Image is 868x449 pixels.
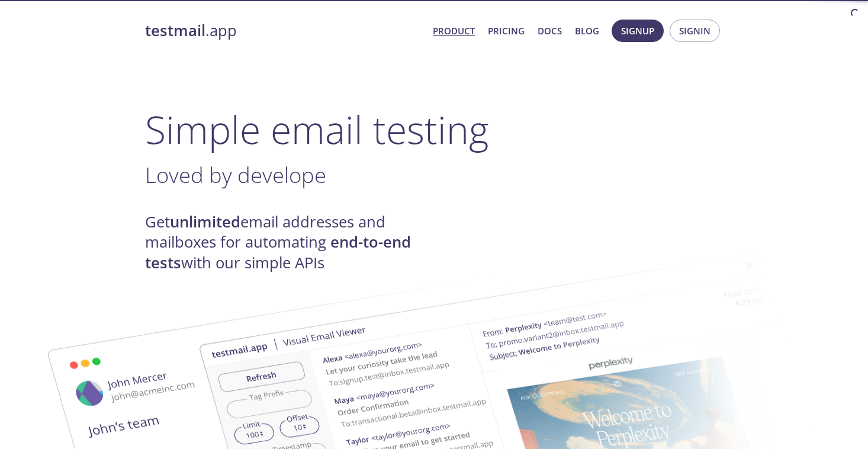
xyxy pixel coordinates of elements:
[538,23,562,39] a: Docs
[621,23,654,39] span: Signup
[145,160,326,190] span: Loved by develope
[145,20,205,41] strong: testmail
[145,21,423,41] a: testmail.app
[679,23,711,39] span: Signin
[433,23,475,39] a: Product
[145,212,434,273] h4: Get email addresses and mailboxes for automating with our simple APIs
[170,211,240,232] strong: unlimited
[145,232,411,272] strong: end-to-end tests
[670,20,720,42] button: Signin
[488,23,525,39] a: Pricing
[145,107,723,152] h1: Simple email testing
[575,23,599,39] a: Blog
[612,20,664,42] button: Signup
